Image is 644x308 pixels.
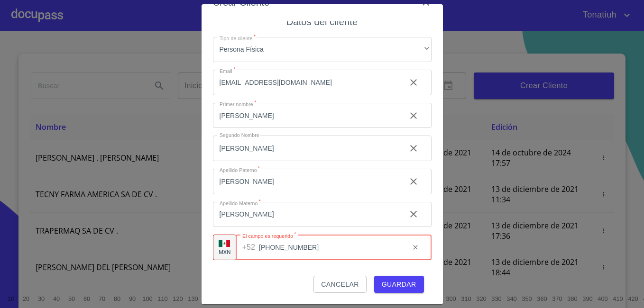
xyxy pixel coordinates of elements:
[406,238,425,257] button: clear input
[402,71,425,94] button: clear input
[213,37,432,63] div: Persona Física
[402,104,425,127] button: clear input
[374,276,424,293] button: Guardar
[242,242,256,253] p: +52
[313,276,366,293] button: Cancelar
[382,279,416,290] span: Guardar
[321,279,359,290] span: Cancelar
[286,14,358,29] h6: Datos del cliente
[219,248,231,255] p: MXN
[219,240,230,247] img: R93DlvwvvjP9fbrDwZeCRYBHk45OWMq+AAOlFVsxT89f82nwPLnD58IP7+ANJEaWYhP0Tx8kkA0WlQMPQsAAgwAOmBj20AXj6...
[402,137,425,160] button: clear input
[402,203,425,226] button: clear input
[402,170,425,193] button: clear input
